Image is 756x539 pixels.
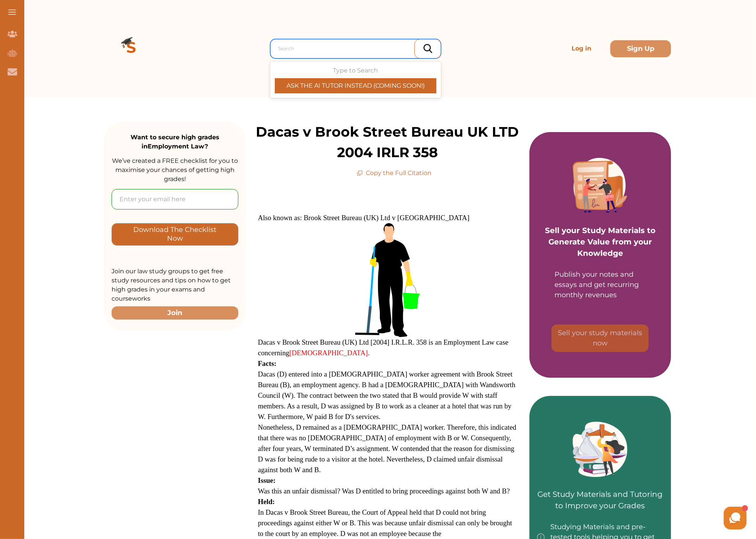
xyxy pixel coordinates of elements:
[131,134,219,150] strong: Want to secure high grades in Employment Law ?
[258,214,470,222] span: Also known as: Brook Street Bureau (UK) Ltd v [GEOGRAPHIC_DATA]
[258,423,517,474] span: Nonetheless, D remained as a [DEMOGRAPHIC_DATA] worker. Therefore, this indicated that there was ...
[573,422,627,477] img: Green card image
[357,169,432,178] p: Copy the Full Citation
[537,473,663,511] p: Get Study Materials and Tutoring to Improve your Grades
[258,476,276,484] strong: Issue:
[258,359,277,367] strong: Facts:
[258,498,275,506] strong: Held:
[112,157,238,183] span: We’ve created a FREE checklist for you to maximise your chances of getting high grades!
[574,505,748,531] iframe: HelpCrunch
[555,328,645,348] p: Sell your study materials now
[610,40,671,57] button: Sign Up
[112,189,238,210] input: Enter your email here
[554,269,646,300] div: Publish your notes and essays and get recurring monthly revenues
[112,267,238,303] p: Join our law study groups to get free study resources and tips on how to get high grades in your ...
[246,121,529,162] p: Dacas v Brook Street Bureau UK LTD 2004 IRLR 358
[573,158,627,213] img: Purple card image
[104,21,159,76] img: Logo
[275,81,436,90] p: ASK THE AI TUTOR INSTEAD (COMING SOON!)
[551,325,649,352] button: [object Object]
[127,225,223,243] p: Download The Checklist Now
[258,487,510,495] span: Was this an unfair dismissal? Was D entitled to bring proceedings against both W and B?
[554,41,609,56] p: Log in
[537,210,664,259] p: Sell your Study Materials to Generate Value from your Knowledge
[275,66,436,93] div: Type to Search
[424,44,432,53] img: search_icon
[289,349,368,357] a: [DEMOGRAPHIC_DATA]
[112,306,238,320] button: Join
[258,370,515,421] span: Dacas (D) entered into a [DEMOGRAPHIC_DATA] worker agreement with Brook Street Bureau (B), an emp...
[355,223,420,337] img: cleaner-4759638_1280-1-170x300.png
[258,338,509,357] span: Dacas v Brook Street Bureau (UK) Ltd [2004] I.R.L.R. 358 is an Employment Law case concerning .
[112,223,238,246] button: [object Object]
